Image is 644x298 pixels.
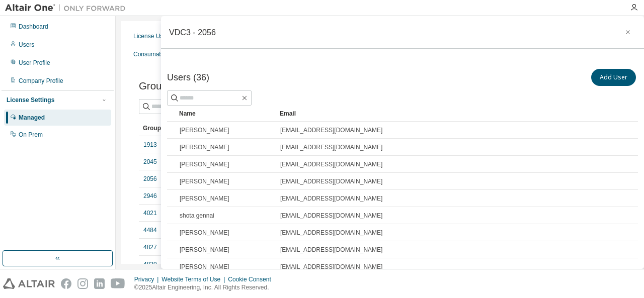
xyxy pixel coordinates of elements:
span: [EMAIL_ADDRESS][DOMAIN_NAME] [280,212,382,220]
div: VDC3 - 2056 [169,28,216,36]
span: [PERSON_NAME] [180,194,229,203]
span: [PERSON_NAME] [180,229,229,237]
span: [EMAIL_ADDRESS][DOMAIN_NAME] [280,263,382,271]
span: [PERSON_NAME] [180,177,229,185]
div: Email [280,106,608,122]
div: User Profile [19,59,50,67]
p: © 2025 Altair Engineering, Inc. All Rights Reserved. [134,283,277,292]
span: [PERSON_NAME] [180,143,229,151]
div: Cookie Consent [228,275,277,283]
img: linkedin.svg [94,278,105,289]
a: 2045 [143,158,157,166]
div: Users [19,41,34,49]
div: Group ID [143,120,235,136]
a: 1913 [143,141,157,149]
a: 4829 [143,260,157,268]
img: youtube.svg [111,278,125,289]
div: License Usage [133,32,173,40]
span: [PERSON_NAME] [180,263,229,271]
div: Consumables [133,50,170,58]
div: On Prem [19,131,43,139]
span: Users (36) [167,72,209,83]
span: [EMAIL_ADDRESS][DOMAIN_NAME] [280,160,382,168]
a: 4484 [143,226,157,234]
a: 2056 [143,175,157,183]
span: [EMAIL_ADDRESS][DOMAIN_NAME] [280,126,382,134]
div: Name [179,106,272,122]
a: 2946 [143,192,157,200]
div: License Settings [7,96,54,104]
span: Groups (28) [139,80,194,92]
button: Add User [591,69,636,86]
a: 4021 [143,209,157,217]
span: [EMAIL_ADDRESS][DOMAIN_NAME] [280,194,382,203]
span: [PERSON_NAME] [180,160,229,168]
span: [EMAIL_ADDRESS][DOMAIN_NAME] [280,246,382,254]
div: Managed [19,114,45,122]
span: shota gennai [180,212,214,220]
img: altair_logo.svg [3,278,55,289]
div: Website Terms of Use [162,275,228,283]
span: [EMAIL_ADDRESS][DOMAIN_NAME] [280,143,382,151]
div: Company Profile [19,77,63,85]
div: Dashboard [19,23,48,31]
span: [PERSON_NAME] [180,246,229,254]
span: [EMAIL_ADDRESS][DOMAIN_NAME] [280,177,382,185]
div: Privacy [134,275,162,283]
img: instagram.svg [77,278,88,289]
span: [PERSON_NAME] [180,126,229,134]
img: facebook.svg [61,278,71,289]
a: 4827 [143,243,157,251]
img: Altair One [5,3,131,13]
span: [EMAIL_ADDRESS][DOMAIN_NAME] [280,229,382,237]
